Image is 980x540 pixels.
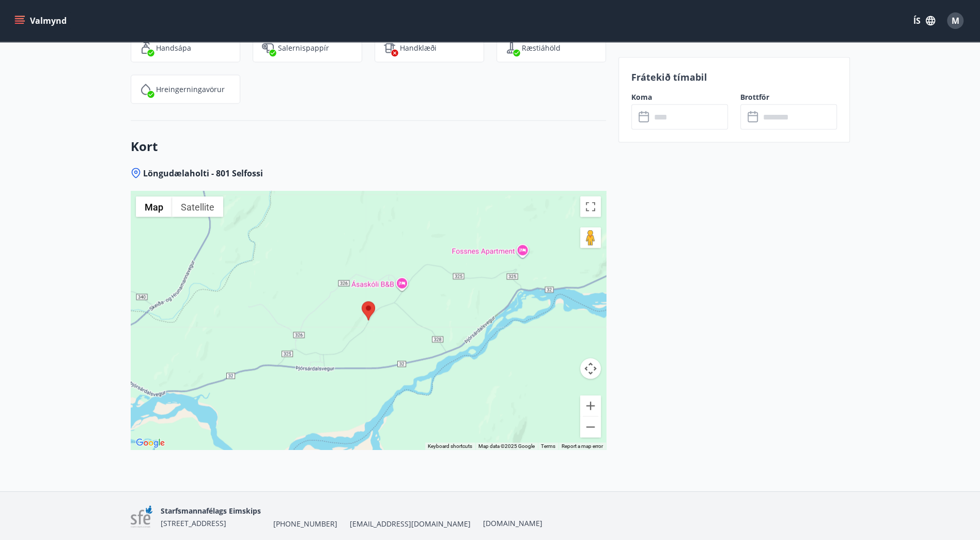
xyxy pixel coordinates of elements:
p: Frátekið tímabil [631,70,837,83]
img: 7sa1LslLnpN6OqSLT7MqncsxYNiZGdZT4Qcjshc2.png [131,505,153,528]
span: Map data ©2025 Google [478,443,535,448]
button: Keyboard shortcuts [428,442,472,449]
button: Toggle fullscreen view [580,196,601,217]
span: Starfsmannafélags Eimskips [161,505,261,515]
a: [DOMAIN_NAME] [483,518,542,528]
button: menu [12,11,71,30]
img: saOQRUK9k0plC04d75OSnkMeCb4WtbSIwuaOqe9o.svg [505,41,518,54]
p: Handsápa [156,42,191,53]
p: Ræstiáhöld [522,42,561,53]
span: [STREET_ADDRESS] [161,518,226,528]
span: M [952,15,959,26]
a: Terms (opens in new tab) [541,443,555,448]
p: Hreingerningavörur [156,84,225,94]
label: Koma [631,92,728,102]
a: Report a map error [562,443,603,448]
button: Drag Pegman onto the map to open Street View [580,227,601,248]
img: Google [133,436,167,449]
button: Zoom in [580,395,601,416]
a: Open this area in Google Maps (opens a new window) [133,436,167,449]
span: Löngudælaholti - 801 Selfossi [143,167,263,178]
img: uiBtL0ikWr40dZiggAgPY6zIBwQcLm3lMVfqTObx.svg [383,41,396,54]
img: IEMZxl2UAX2uiPqnGqR2ECYTbkBjM7IGMvKNT7zJ.svg [139,83,152,95]
button: Show street map [136,196,172,217]
button: Zoom out [580,416,601,437]
p: Handklæði [400,42,437,53]
img: 96TlfpxwFVHR6UM9o3HrTVSiAREwRYtsizir1BR0.svg [139,41,152,54]
span: [EMAIL_ADDRESS][DOMAIN_NAME] [350,518,471,529]
button: M [943,8,968,33]
button: Map camera controls [580,358,601,379]
label: Brottför [740,92,837,102]
p: Salernispappír [278,42,329,53]
button: Show satellite imagery [172,196,223,217]
button: ÍS [908,11,941,30]
span: [PHONE_NUMBER] [273,518,337,529]
img: JsUkc86bAWErts0UzsjU3lk4pw2986cAIPoh8Yw7.svg [261,41,274,54]
h3: Kort [131,137,606,155]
